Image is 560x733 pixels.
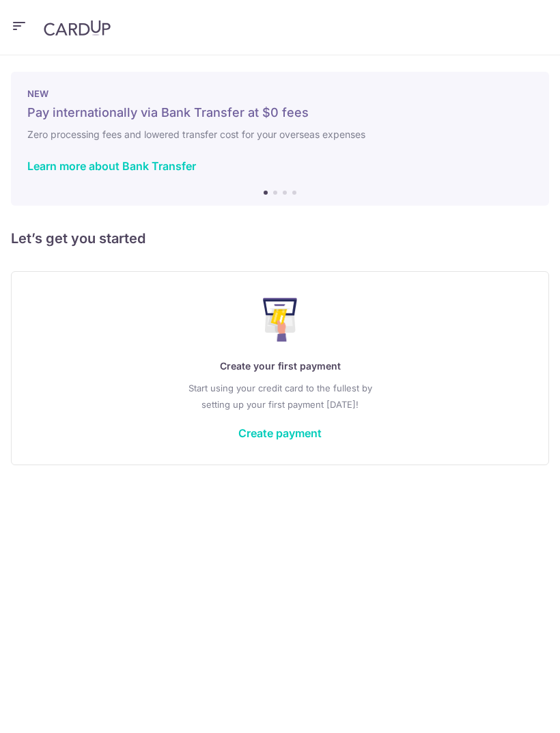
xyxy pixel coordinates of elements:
[238,426,322,440] a: Create payment
[27,105,533,121] h5: Pay internationally via Bank Transfer at $0 fees
[27,159,196,173] a: Learn more about Bank Transfer
[44,20,111,36] img: CardUp
[263,298,298,342] img: Make Payment
[39,380,521,413] p: Start using your credit card to the fullest by setting up your first payment [DATE]!
[27,126,533,143] h6: Zero processing fees and lowered transfer cost for your overseas expenses
[27,88,533,99] p: NEW
[11,227,549,249] h5: Let’s get you started
[39,358,521,374] p: Create your first payment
